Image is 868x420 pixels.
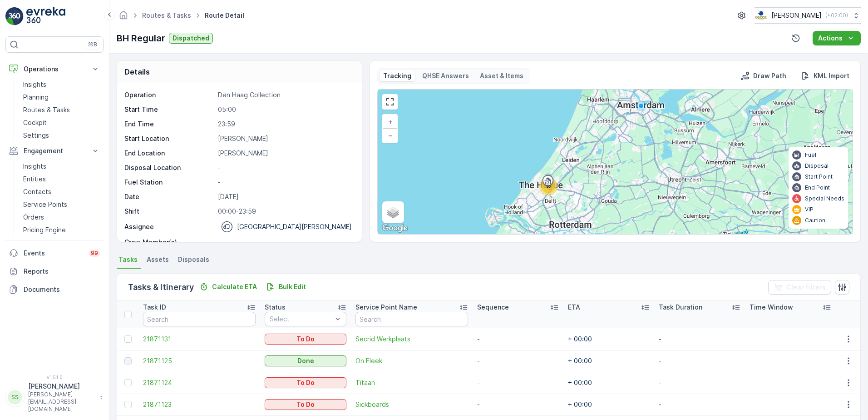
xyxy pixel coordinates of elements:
a: 21871125 [143,356,256,365]
p: Shift [124,207,214,216]
p: [GEOGRAPHIC_DATA][PERSON_NAME] [237,222,352,231]
a: Routes & Tasks [142,11,191,19]
a: Sickboards [355,400,468,409]
td: - [654,328,745,350]
p: Orders [23,213,44,222]
span: − [388,131,393,139]
p: 99 [91,250,98,257]
p: End Point [805,184,830,191]
button: Calculate ETA [196,281,261,292]
a: Zoom Out [383,129,397,142]
a: Reports [5,262,104,280]
a: 21871131 [143,335,256,344]
button: Draw Path [737,70,790,81]
p: - [218,163,352,172]
p: Events [24,249,84,258]
p: Entities [23,175,46,184]
p: Insights [23,162,46,171]
button: KML Import [797,70,853,81]
div: Toggle Row Selected [124,379,132,386]
p: Disposal [805,162,829,170]
p: Sequence [477,303,509,312]
div: 0 [378,90,853,234]
a: Contacts [20,185,104,198]
a: Insights [20,160,104,173]
p: Task ID [143,303,166,312]
p: BH Regular [117,31,165,45]
td: + 00:00 [563,372,654,394]
p: Start Time [124,105,214,114]
a: Zoom In [383,115,397,129]
input: Search [143,312,256,326]
p: Draw Path [753,71,786,80]
p: Clear Filters [786,283,826,292]
p: QHSE Answers [422,71,469,80]
button: To Do [265,334,346,345]
p: KML Import [814,71,849,80]
p: Start Location [124,134,214,143]
td: - [654,394,745,415]
button: To Do [265,377,346,388]
p: - [218,178,352,187]
a: Settings [20,129,104,142]
p: Crew Member(s) [124,238,214,247]
p: Documents [24,285,100,294]
p: Date [124,192,214,201]
a: Events99 [5,244,104,262]
p: Start Point [805,173,833,180]
span: Tasks [118,255,138,264]
a: Planning [20,91,104,104]
p: Routes & Tasks [23,105,70,115]
td: - [473,372,563,394]
button: Bulk Edit [262,281,310,292]
p: Planning [23,93,49,102]
a: Pricing Engine [20,224,104,236]
img: logo [5,7,24,25]
span: Assets [147,255,169,264]
button: To Do [265,399,346,410]
p: [PERSON_NAME] [28,382,95,391]
p: Task Duration [659,303,702,312]
img: Google [380,222,410,234]
p: Settings [23,131,49,140]
a: Homepage [118,14,128,21]
p: Done [297,356,314,365]
a: Service Points [20,198,104,211]
span: + [388,118,392,125]
span: 21871124 [143,378,256,387]
div: Toggle Row Selected [124,335,132,343]
a: View Fullscreen [383,95,397,109]
p: Insights [23,80,46,89]
button: Dispatched [169,33,213,44]
button: Engagement [5,142,104,160]
p: Operation [124,90,214,100]
p: Cockpit [23,118,47,127]
p: [PERSON_NAME][EMAIL_ADDRESS][DOMAIN_NAME] [28,391,95,413]
p: Service Point Name [355,303,417,312]
p: Assignee [124,222,154,231]
a: Documents [5,280,104,299]
a: Open this area in Google Maps (opens a new window) [380,222,410,234]
td: - [654,372,745,394]
a: Layers [383,202,403,222]
a: Titaan [355,378,468,387]
td: - [473,350,563,372]
p: Pricing Engine [23,225,66,235]
p: Fuel [805,151,816,159]
p: Reports [24,267,100,276]
img: basis-logo_rgb2x.png [755,10,768,20]
span: v 1.51.0 [5,375,104,380]
p: Calculate ETA [212,282,257,291]
button: Actions [813,31,861,45]
p: Asset & Items [480,71,523,80]
p: Disposal Location [124,163,214,172]
td: - [473,394,563,415]
a: 21871123 [143,400,256,409]
button: Operations [5,60,104,78]
p: Actions [818,34,843,43]
p: Bulk Edit [279,282,306,291]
